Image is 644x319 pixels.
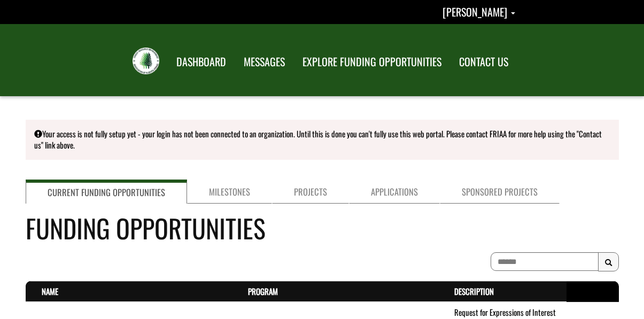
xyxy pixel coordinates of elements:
[26,180,187,204] a: Current Funding Opportunities
[167,45,516,75] nav: Main Navigation
[236,49,293,75] a: MESSAGES
[440,180,560,204] a: Sponsored Projects
[248,285,278,297] a: Program
[272,180,349,204] a: Projects
[294,49,449,75] a: EXPLORE FUNDING OPPORTUNITIES
[168,49,234,75] a: DASHBOARD
[349,180,440,204] a: Applications
[443,4,507,20] span: [PERSON_NAME]
[42,285,58,297] a: Name
[491,252,599,271] input: To search on partial text, use the asterisk (*) wildcard character.
[443,4,515,20] a: Didier Stout
[454,285,494,297] a: Description
[26,209,619,247] h4: Funding Opportunities
[598,252,619,271] button: Search Results
[133,48,159,74] img: FRIAA Submissions Portal
[187,180,272,204] a: Milestones
[451,49,516,75] a: CONTACT US
[26,120,619,160] div: Your access is not fully setup yet - your login has not been connected to an organization. Until ...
